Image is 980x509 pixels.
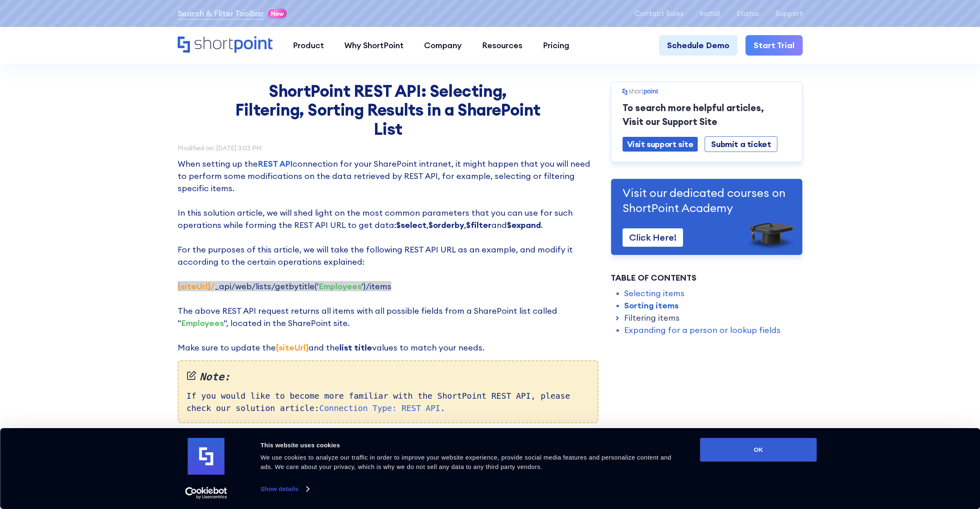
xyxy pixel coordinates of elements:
a: Show details [261,483,309,495]
a: Product [283,35,334,56]
a: Expanding for a person or lookup fields [624,324,781,336]
a: Search & Filter Toolbar [178,7,264,20]
strong: {siteUrl} [276,342,308,353]
p: When setting up the connection for your SharePoint intranet, it might happen that you will need t... [178,158,598,354]
strong: $filter [466,220,491,230]
a: Selecting items [624,287,685,299]
a: Submit a ticket [705,136,777,152]
span: We use cookies to analyze our traffic in order to improve your website experience, provide social... [261,454,672,470]
div: Table of Contents [611,272,803,284]
p: To search more helpful articles, Visit our Support Site [623,101,791,129]
a: Visit support site [623,137,698,152]
em: Note: [187,369,589,385]
div: Product [293,39,324,51]
strong: Employees [181,318,224,328]
a: REST API [258,159,292,169]
a: Sorting items [624,299,679,312]
img: logo [188,438,225,475]
a: Click Here! [623,228,683,247]
a: Resources [472,35,533,56]
a: Connection Type: REST API [319,403,440,413]
div: Pricing [543,39,569,51]
div: Why ShortPoint [344,39,404,51]
a: Usercentrics Cookiebot - opens in a new window [170,487,242,499]
strong: $expand [507,220,541,230]
strong: Employees [319,281,362,291]
a: Schedule Demo [659,35,737,56]
a: Start Trial [746,35,803,56]
div: Company [424,39,462,51]
iframe: Chat Widget [833,414,980,509]
a: Contact Sales [634,9,683,18]
a: Support [775,9,803,18]
a: Why ShortPoint [334,35,414,56]
strong: {siteUrl}/ [178,281,215,291]
h1: ShortPoint REST API: Selecting, Filtering, Sorting Results in a SharePoint List [235,82,541,138]
button: OK [700,438,817,462]
div: This website uses cookies [261,440,682,450]
a: Status [737,9,759,18]
a: Pricing [533,35,580,56]
a: Install [700,9,720,18]
div: If you would like to become more familiar with the ShortPoint REST API, please check our solution... [178,360,598,423]
a: Filtering items [624,312,680,324]
a: Home [178,36,273,54]
p: Visit our dedicated courses on ShortPoint Academy [623,185,791,215]
strong: $orderby [429,220,464,230]
a: Company [414,35,472,56]
strong: list title [339,342,372,353]
div: Resources [482,39,522,51]
div: Modified on: [DATE] 3:03 PM [178,145,598,151]
span: ‍ _api/web/lists/getbytitle(' ')/items [178,281,391,291]
strong: $select [396,220,426,230]
div: Виджет чата [833,414,980,509]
